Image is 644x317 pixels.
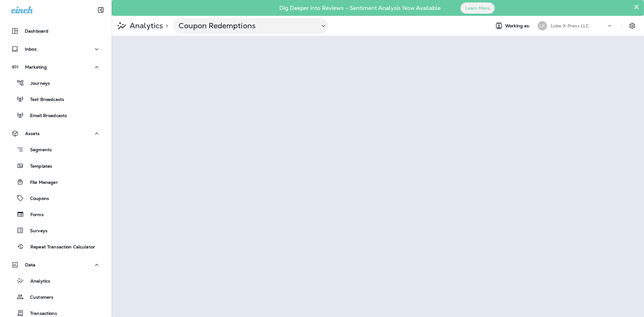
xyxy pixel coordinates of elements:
[25,131,40,136] p: Assets
[163,23,168,28] p: >
[24,244,95,250] p: Repeat Transaction Calculator
[6,25,105,37] button: Dashboard
[24,113,67,119] p: Email Broadcasts
[261,7,459,9] p: Dig Deeper into Reviews - Sentiment Analysis Now Available
[179,21,315,30] p: Coupon Redemptions
[92,4,109,16] button: Collapse Sidebar
[24,180,58,186] p: File Manager
[6,93,105,106] button: Text Broadcasts
[6,109,105,122] button: Email Broadcasts
[24,212,44,218] p: Forms
[505,23,532,29] span: Working as:
[24,147,52,153] p: Segments
[6,208,105,221] button: Forms
[24,295,53,301] p: Customers
[6,240,105,253] button: Repeat Transaction Calculator
[6,175,105,188] button: File Manager
[6,274,105,287] button: Analytics
[25,29,48,34] p: Dashboard
[6,224,105,237] button: Surveys
[538,21,547,30] div: LX
[24,164,52,170] p: Templates
[6,259,105,271] button: Data
[6,290,105,303] button: Customers
[24,279,50,284] p: Analytics
[6,192,105,205] button: Coupons
[461,2,495,14] button: Learn More
[6,61,105,73] button: Marketing
[25,262,36,267] p: Data
[25,65,47,70] p: Marketing
[127,21,163,30] p: Analytics
[551,23,589,28] p: Lube X-Press LLC
[627,20,638,31] button: Settings
[25,47,37,52] p: Inbox
[6,43,105,55] button: Inbox
[6,76,105,89] button: Journeys
[24,228,47,234] p: Surveys
[6,159,105,172] button: Templates
[6,127,105,140] button: Assets
[6,143,105,156] button: Segments
[24,81,50,87] p: Journeys
[633,2,639,12] button: Close
[24,196,49,202] p: Coupons
[24,97,64,103] p: Text Broadcasts
[24,311,57,317] p: Transactions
